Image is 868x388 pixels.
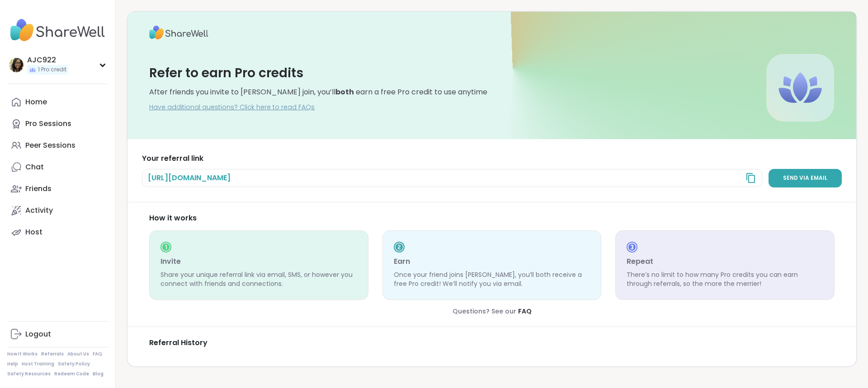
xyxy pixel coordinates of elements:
h3: Your referral link [142,154,842,164]
p: Share your unique referral link via email, SMS, or however you connect with friends and connections. [160,271,357,288]
h3: Invite [160,256,357,267]
img: ShareWell Nav Logo [7,14,108,46]
div: Home [25,97,47,107]
div: How it works [149,213,835,223]
p: There’s no limit to how many Pro credits you can earn through referrals, so the more the merrier! [627,271,823,288]
a: Safety Policy [58,361,90,367]
h3: Earn [394,256,590,267]
a: Blog [93,371,104,377]
div: Questions? See our [149,307,835,316]
img: AJC922 [9,58,24,72]
a: Friends [7,178,108,200]
p: Once your friend joins [PERSON_NAME], you’ll both receive a free Pro credit! We’ll notify you via... [394,271,590,288]
a: Host [7,221,108,243]
a: Help [7,361,18,367]
a: How It Works [7,351,38,357]
div: Pro Sessions [25,119,71,129]
div: Peer Sessions [25,140,75,150]
div: Chat [25,162,44,172]
a: Have additional questions? Click here to read FAQs [149,103,315,112]
a: FAQ [93,351,102,357]
div: Friends [25,184,52,194]
h3: Repeat [627,256,823,267]
a: About Us [67,351,89,357]
a: Pro Sessions [7,113,108,135]
a: Safety Resources [7,371,51,377]
img: ShareWell Logo [149,23,208,42]
div: After friends you invite to [PERSON_NAME] join, you’ll earn a free Pro credit to use anytime [149,87,487,97]
a: Activity [7,200,108,221]
a: Chat [7,156,108,178]
a: Referrals [41,351,64,357]
div: Referral History [149,338,835,348]
b: both [335,87,354,97]
a: Logout [7,323,108,345]
span: Send via email [783,174,827,182]
h3: Refer to earn Pro credits [149,64,303,82]
a: FAQ [518,307,532,316]
a: Redeem Code [54,371,89,377]
span: 1 Pro credit [38,66,66,74]
a: Peer Sessions [7,135,108,156]
div: Logout [25,329,51,339]
div: Host [25,227,42,237]
a: Send via email [769,169,842,187]
a: Host Training [22,361,54,367]
div: Activity [25,206,53,215]
span: [URL][DOMAIN_NAME] [148,173,231,183]
a: Home [7,91,108,113]
div: AJC922 [27,55,68,65]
